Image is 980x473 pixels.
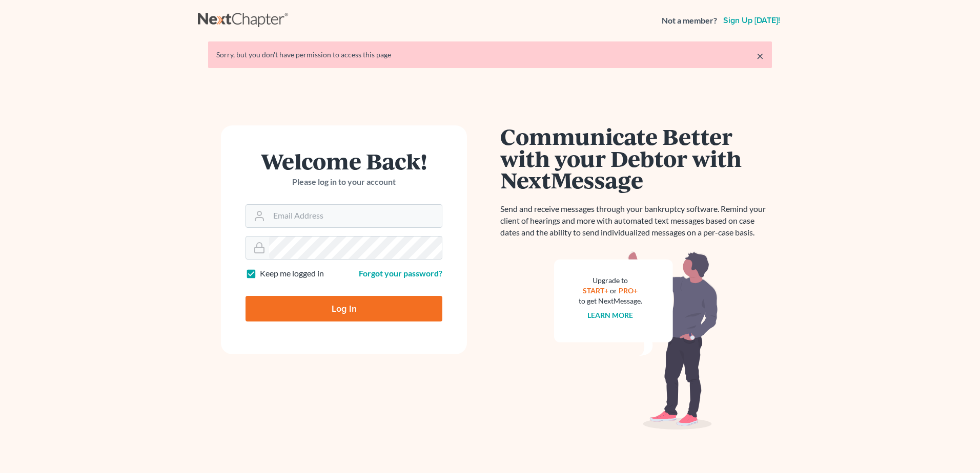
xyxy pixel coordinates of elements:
[216,50,764,60] div: Sorry, but you don't have permission to access this page
[619,286,638,295] a: PRO+
[757,50,764,62] a: ×
[359,268,442,278] a: Forgot your password?
[588,311,634,319] a: Learn more
[260,268,324,279] label: Keep me logged in
[500,203,772,239] p: Send and receive messages through your bankruptcy software. Remind your client of hearings and mo...
[610,286,618,295] span: or
[583,286,609,295] a: START+
[554,251,718,430] img: nextmessage_bg-59042aed3d76b12b5cd301f8e5b87938c9018125f34e5fa2b7a6b67550977c72.svg
[662,15,717,27] strong: Not a member?
[579,275,642,286] div: Upgrade to
[269,205,442,227] input: Email Address
[500,125,772,191] h1: Communicate Better with your Debtor with NextMessage
[246,296,442,321] input: Log In
[246,176,442,188] p: Please log in to your account
[721,16,782,25] a: Sign up [DATE]!
[579,296,642,306] div: to get NextMessage.
[246,150,442,172] h1: Welcome Back!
